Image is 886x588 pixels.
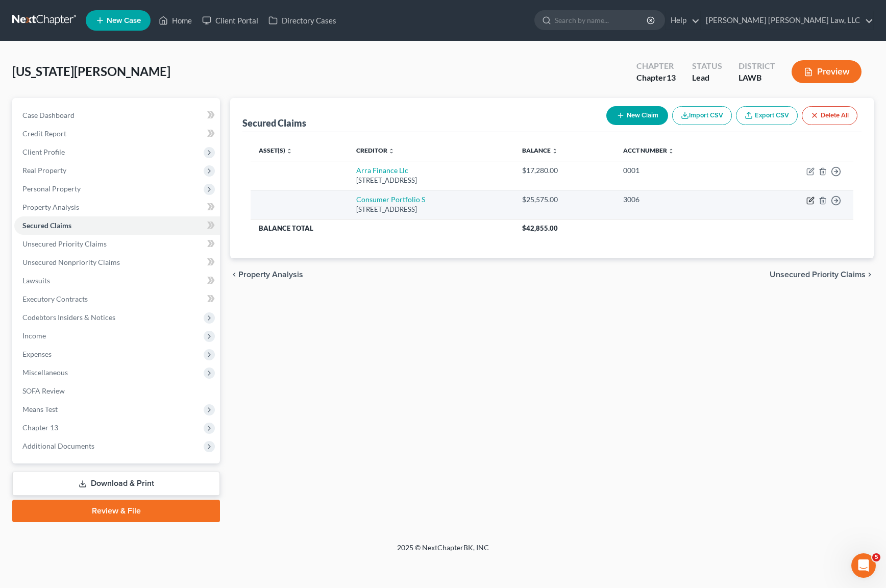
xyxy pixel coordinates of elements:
[22,276,50,285] span: Lawsuits
[872,553,880,561] span: 5
[356,146,395,154] a: Creditor unfold_more
[197,11,263,30] a: Client Portal
[12,472,220,496] a: Download & Print
[22,166,66,175] span: Real Property
[22,350,52,358] span: Expenses
[356,166,408,175] a: Arra Finance Llc
[22,368,68,377] span: Miscellaneous
[22,129,66,138] span: Credit Report
[154,11,197,30] a: Home
[866,271,874,279] i: chevron_right
[22,184,81,193] span: Personal Property
[701,11,873,30] a: [PERSON_NAME] [PERSON_NAME] Law, LLC
[522,165,607,176] div: $17,280.00
[522,224,558,232] span: $42,855.00
[14,272,220,290] a: Lawsuits
[736,106,798,125] a: Export CSV
[770,271,874,279] button: Unsecured Priority Claims chevron_right
[356,205,506,214] div: [STREET_ADDRESS]
[14,216,220,235] a: Secured Claims
[152,543,734,561] div: 2025 © NextChapterBK, INC
[552,148,558,154] i: unfold_more
[739,60,775,72] div: District
[22,313,115,322] span: Codebtors Insiders & Notices
[14,235,220,253] a: Unsecured Priority Claims
[667,72,676,82] span: 13
[22,442,94,450] span: Additional Documents
[692,60,722,72] div: Status
[259,146,292,154] a: Asset(s) unfold_more
[668,148,674,154] i: unfold_more
[22,423,58,432] span: Chapter 13
[230,271,238,279] i: chevron_left
[22,386,65,395] span: SOFA Review
[555,11,648,30] input: Search by name...
[22,111,75,119] span: Case Dashboard
[356,195,425,204] a: Consumer Portfolio S
[22,239,107,248] span: Unsecured Priority Claims
[636,60,676,72] div: Chapter
[251,219,514,237] th: Balance Total
[802,106,857,125] button: Delete All
[14,382,220,400] a: SOFA Review
[230,271,303,279] button: chevron_left Property Analysis
[14,125,220,143] a: Credit Report
[792,60,862,83] button: Preview
[636,72,676,84] div: Chapter
[22,203,79,211] span: Property Analysis
[692,72,722,84] div: Lead
[356,176,506,185] div: [STREET_ADDRESS]
[851,553,876,578] iframe: Intercom live chat
[522,146,558,154] a: Balance unfold_more
[672,106,732,125] button: Import CSV
[770,271,866,279] span: Unsecured Priority Claims
[739,72,775,84] div: LAWB
[623,165,738,176] div: 0001
[606,106,668,125] button: New Claim
[263,11,341,30] a: Directory Cases
[22,295,88,303] span: Executory Contracts
[22,405,58,413] span: Means Test
[623,194,738,205] div: 3006
[22,258,120,266] span: Unsecured Nonpriority Claims
[107,17,141,24] span: New Case
[14,198,220,216] a: Property Analysis
[242,117,306,129] div: Secured Claims
[14,253,220,272] a: Unsecured Nonpriority Claims
[22,148,65,156] span: Client Profile
[14,106,220,125] a: Case Dashboard
[666,11,700,30] a: Help
[286,148,292,154] i: unfold_more
[388,148,395,154] i: unfold_more
[522,194,607,205] div: $25,575.00
[12,64,170,79] span: [US_STATE][PERSON_NAME]
[12,500,220,522] a: Review & File
[623,146,674,154] a: Acct Number unfold_more
[22,221,71,230] span: Secured Claims
[238,271,303,279] span: Property Analysis
[14,290,220,308] a: Executory Contracts
[22,331,46,340] span: Income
